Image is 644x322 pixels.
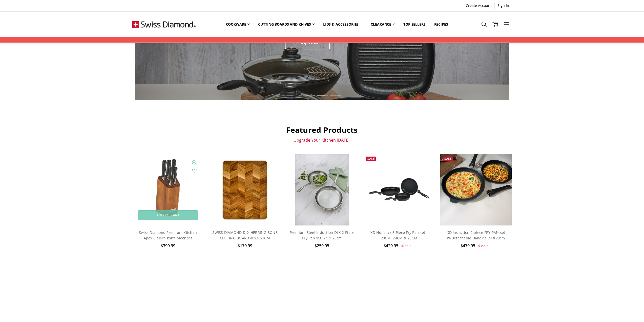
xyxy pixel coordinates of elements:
a: XD Nonstick 3 Piece Fry Pan set - 20CM, 24CM & 28CM [370,230,427,240]
a: Create Account [463,2,494,9]
img: Swiss Diamond Apex 6 piece knife block set [147,154,189,225]
div: Shop Now [285,36,330,49]
span: $429.95 [384,243,398,249]
a: SWISS DIAMOND DLX HERRING BONE CUTTING BOARD 40x30x3CM [209,154,281,225]
span: $799.95 [478,243,491,248]
span: $179.99 [238,243,252,249]
img: Free Shipping On Every Order [132,12,196,37]
div: Slide 3 of 5 [316,92,329,99]
a: Recipes [430,19,452,30]
h2: BEST SELLERS [132,288,512,297]
a: Add to Cart [138,210,198,220]
div: Slide 2 of 5 [302,92,316,99]
a: Sign In [495,2,512,9]
span: Sale [444,157,452,161]
span: $399.99 [161,243,175,249]
span: $259.95 [315,243,329,249]
img: XD Induction 2 piece FRY PAN set w/Detachable Handles 24 &28cm [440,154,512,225]
a: XD Induction 2 piece FRY PAN set w/Detachable Handles 24 &28cm [447,230,505,240]
a: XD Nonstick 3 Piece Fry Pan set - 20CM, 24CM & 28CM [363,154,435,225]
img: XD Nonstick 3 Piece Fry Pan set - 20CM, 24CM & 28CM [363,172,435,207]
p: Upgrade Your Kitchen [DATE]! [132,138,512,143]
div: Slide 4 of 5 [329,92,342,99]
a: Premium Steel Induction DLX 2-Piece Fry Pan set: 24 & 28cm [290,230,355,240]
a: Cutting boards and knives [254,19,319,30]
a: Premium steel DLX 2pc fry pan set (28 and 24cm) life style shot [286,154,358,225]
h2: Featured Products [132,125,512,135]
a: Lids & Accessories [319,19,366,30]
a: Swiss Diamond Premium Kitchen Apex 6 piece knife block set [139,230,197,240]
span: $479.95 [461,243,475,249]
a: Swiss Diamond Apex 6 piece knife block set [132,154,204,225]
p: Fall In Love With Your Kitchen Again [132,300,512,305]
span: $699.95 [401,243,414,248]
a: SWISS DIAMOND DLX HERRING BONE CUTTING BOARD 40x30x3CM [212,230,278,240]
span: Sale [367,157,375,161]
a: Top Sellers [399,19,430,30]
a: Clearance [366,19,399,30]
a: Cookware [222,19,254,30]
img: Premium steel DLX 2pc fry pan set (28 and 24cm) life style shot [295,154,349,225]
img: SWISS DIAMOND DLX HERRING BONE CUTTING BOARD 40x30x3CM [216,154,274,225]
